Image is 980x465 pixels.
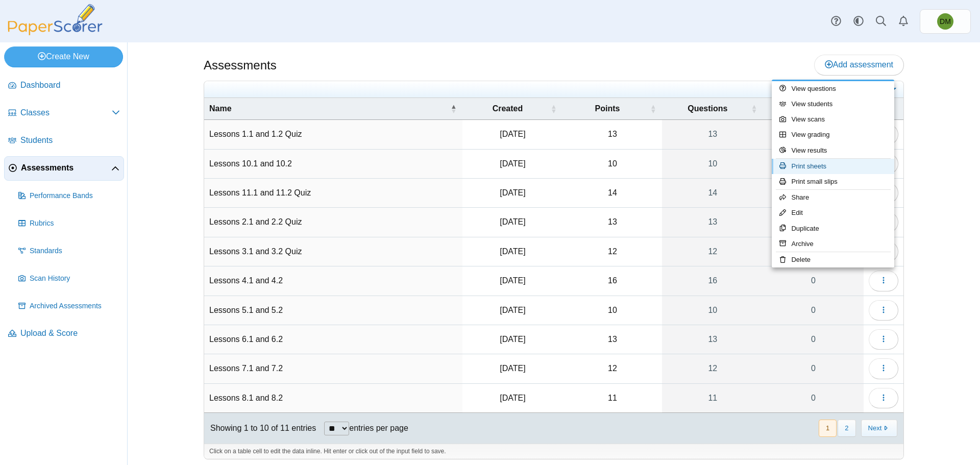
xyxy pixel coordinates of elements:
a: Standards [14,239,124,263]
time: Aug 25, 2025 at 11:44 AM [500,364,525,373]
a: Duplicate [772,221,894,236]
a: Upload & Score [4,322,124,346]
span: Domenic Mariani [940,18,951,25]
td: Lessons 6.1 and 6.2 [204,325,462,354]
span: Created [493,104,523,113]
a: 0 [763,354,864,383]
span: Standards [30,246,120,256]
a: PaperScorer [4,28,106,37]
td: 13 [562,208,662,237]
a: 0 [763,266,864,295]
a: 10 [662,150,763,178]
span: Created : Activate to sort [550,98,556,119]
time: Jul 29, 2025 at 3:31 PM [500,130,525,138]
span: Dashboard [20,80,120,91]
a: 16 [662,266,763,295]
a: Edit [772,205,894,221]
label: entries per page [349,424,408,432]
td: 16 [562,266,662,296]
a: 13 [662,208,763,236]
td: Lessons 7.1 and 7.2 [204,354,462,383]
span: Scan History [30,274,120,284]
span: Archived Assessments [30,301,120,311]
a: 60 [763,120,864,149]
a: 12 [662,354,763,383]
a: View questions [772,81,894,96]
td: Lessons 2.1 and 2.2 Quiz [204,208,462,237]
a: Classes [4,101,124,126]
td: 14 [562,179,662,208]
a: Add assessment [814,55,904,75]
a: 10 [662,296,763,325]
a: Scan History [14,266,124,291]
span: Students [20,135,120,146]
a: 13 [662,325,763,354]
a: Delete [772,252,894,267]
td: 13 [562,120,662,149]
button: 2 [838,420,855,436]
time: Aug 25, 2025 at 11:32 AM [500,247,525,256]
td: Lessons 1.1 and 1.2 Quiz [204,120,462,149]
a: Share [772,190,894,205]
time: Aug 25, 2025 at 11:47 AM [500,394,525,402]
span: Upload & Score [20,328,120,339]
a: View students [772,96,894,112]
div: Click on a table cell to edit the data inline. Hit enter or click out of the input field to save. [204,444,903,459]
span: Rubrics [30,218,120,229]
a: View results [772,143,894,158]
a: 60 [763,208,864,236]
time: Aug 21, 2025 at 1:25 PM [500,217,525,226]
a: Create New [4,46,123,67]
span: Name : Activate to invert sorting [450,98,456,119]
time: Aug 25, 2025 at 11:39 AM [500,306,525,314]
a: Print small slips [772,174,894,189]
a: 0 [763,150,864,178]
a: 14 [662,179,763,207]
a: 11 [662,384,763,412]
td: 10 [562,296,662,325]
a: 13 [662,120,763,149]
span: Assessments [21,162,111,174]
a: Alerts [892,10,915,33]
td: 13 [562,325,662,354]
button: Next [861,420,897,436]
a: Dashboard [4,74,124,98]
span: Performance Bands [30,191,120,201]
a: 0 [763,384,864,412]
a: 58 [763,237,864,266]
a: Assessments [4,156,124,181]
td: 11 [562,384,662,413]
img: PaperScorer [4,4,106,35]
td: Lessons 11.1 and 11.2 Quiz [204,179,462,208]
td: Lessons 10.1 and 10.2 [204,150,462,179]
td: Lessons 3.1 and 3.2 Quiz [204,237,462,266]
a: View grading [772,127,894,142]
span: Domenic Mariani [937,13,953,30]
a: Print sheets [772,159,894,174]
a: 12 [662,237,763,266]
a: 0 [763,296,864,325]
a: Domenic Mariani [920,9,971,34]
span: Name [209,104,232,113]
a: Archived Assessments [14,294,124,319]
span: Questions : Activate to sort [751,98,757,119]
td: 10 [562,150,662,179]
span: Points [595,104,620,113]
time: Aug 25, 2025 at 11:55 AM [500,188,525,197]
a: Performance Bands [14,184,124,208]
a: Archive [772,236,894,252]
nav: pagination [818,420,897,436]
div: Showing 1 to 10 of 11 entries [204,413,316,444]
time: Aug 25, 2025 at 11:42 AM [500,335,525,344]
a: 0 [763,179,864,207]
a: Students [4,129,124,153]
td: Lessons 4.1 and 4.2 [204,266,462,296]
span: Add assessment [825,60,893,69]
h1: Assessments [204,57,277,74]
a: 0 [763,325,864,354]
a: Rubrics [14,211,124,236]
td: Lessons 8.1 and 8.2 [204,384,462,413]
time: Aug 25, 2025 at 11:36 AM [500,276,525,285]
span: Classes [20,107,112,118]
td: 12 [562,354,662,383]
